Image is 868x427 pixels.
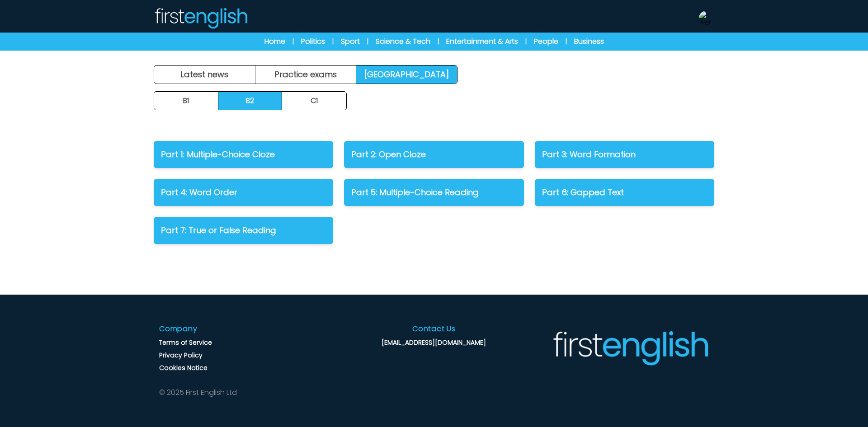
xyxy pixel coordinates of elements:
[699,11,713,25] img: Neil Storey
[376,36,430,47] a: Science & Tech
[332,37,334,46] span: |
[264,36,285,47] a: Home
[218,92,283,110] a: B2
[161,148,326,161] p: Part 1: Multiple-Choice Cloze
[159,338,212,347] a: Terms of Service
[351,148,516,161] p: Part 2: Open Cloze
[341,36,360,47] a: Sport
[159,351,203,360] a: Privacy Policy
[255,66,357,84] a: Practice exams
[344,179,524,206] a: Part 5: Multiple-Choice Reading
[159,363,208,372] a: Cookies Notice
[438,37,439,46] span: |
[412,324,456,334] h3: Contact Us
[542,186,707,199] p: Part 6: Gapped Text
[551,330,709,366] img: Company Logo
[566,37,567,46] span: |
[292,37,294,46] span: |
[154,141,333,168] a: Part 1: Multiple-Choice Cloze
[161,224,326,237] p: Part 7: True or False Reading
[154,7,248,29] img: Logo
[534,36,558,47] a: People
[367,37,368,46] span: |
[154,217,333,244] a: Part 7: True or False Reading
[161,186,326,199] p: Part 4: Word Order
[535,141,714,168] a: Part 3: Word Formation
[154,66,255,84] a: Latest news
[356,66,457,84] a: [GEOGRAPHIC_DATA]
[382,338,486,347] a: [EMAIL_ADDRESS][DOMAIN_NAME]
[535,179,714,206] a: Part 6: Gapped Text
[446,36,518,47] a: Entertainment & Arts
[574,36,604,47] a: Business
[344,141,524,168] a: Part 2: Open Cloze
[542,148,707,161] p: Part 3: Word Formation
[159,387,237,398] p: © 2025 First English Ltd
[351,186,516,199] p: Part 5: Multiple-Choice Reading
[282,92,346,110] a: C1
[159,324,198,334] h3: Company
[154,92,218,110] a: B1
[154,179,333,206] a: Part 4: Word Order
[301,36,325,47] a: Politics
[525,37,527,46] span: |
